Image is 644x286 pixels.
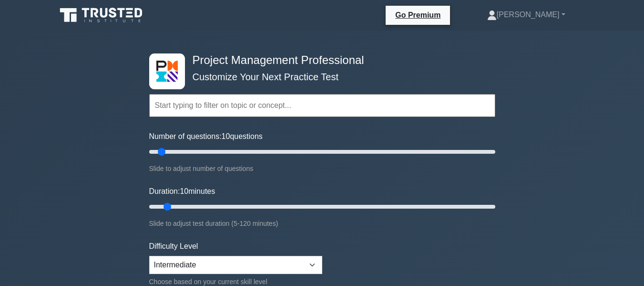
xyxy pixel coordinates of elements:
[149,186,215,197] label: Duration: minutes
[180,187,188,195] span: 10
[149,241,198,252] label: Difficulty Level
[149,163,495,174] div: Slide to adjust number of questions
[149,94,495,117] input: Start typing to filter on topic or concept...
[149,131,263,142] label: Number of questions: questions
[464,5,588,24] a: [PERSON_NAME]
[149,218,495,229] div: Slide to adjust test duration (5-120 minutes)
[189,53,449,67] h4: Project Management Professional
[222,132,230,140] span: 10
[389,9,446,21] a: Go Premium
